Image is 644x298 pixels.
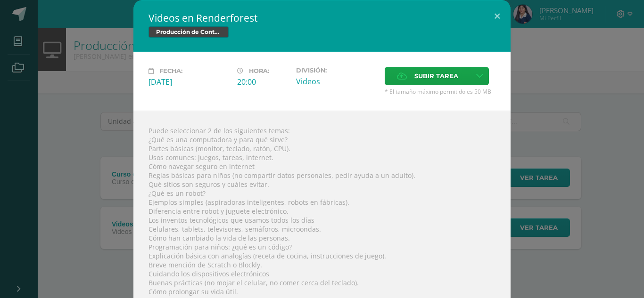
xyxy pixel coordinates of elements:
[414,67,458,85] span: Subir tarea
[159,67,182,74] span: Fecha:
[149,11,495,24] h2: Videos en Renderforest
[149,26,229,38] span: Producción de Contenidos Digitales
[149,77,230,87] div: [DATE]
[296,67,377,74] label: División:
[249,67,269,74] span: Hora:
[296,76,377,87] div: Videos
[385,88,495,96] span: * El tamaño máximo permitido es 50 MB
[237,77,289,87] div: 20:00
